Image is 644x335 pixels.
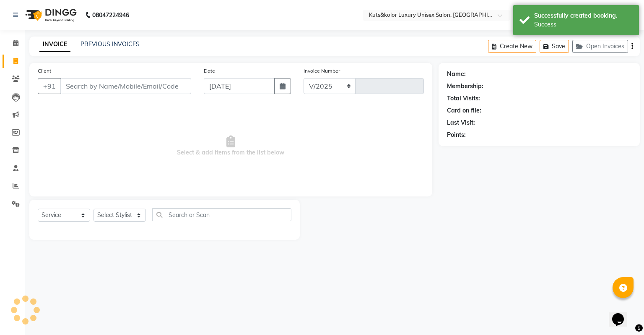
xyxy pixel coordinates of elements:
[38,67,51,75] label: Client
[488,40,536,53] button: Create New
[21,3,79,27] img: logo
[92,3,129,27] b: 08047224946
[204,67,215,75] label: Date
[38,104,424,188] span: Select & add items from the list below
[609,301,636,327] iframe: chat widget
[38,78,61,94] button: +91
[39,37,70,52] a: INVOICE
[447,70,466,79] div: Name:
[80,40,140,48] a: PREVIOUS INVOICES
[447,82,483,91] div: Membership:
[540,40,569,53] button: Save
[447,106,481,115] div: Card on file:
[447,118,475,127] div: Last Visit:
[534,20,633,29] div: Success
[152,208,291,221] input: Search or Scan
[534,11,633,20] div: Successfully created booking.
[447,94,480,103] div: Total Visits:
[447,131,466,139] div: Points:
[60,78,191,94] input: Search by Name/Mobile/Email/Code
[304,67,340,75] label: Invoice Number
[572,40,628,53] button: Open Invoices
